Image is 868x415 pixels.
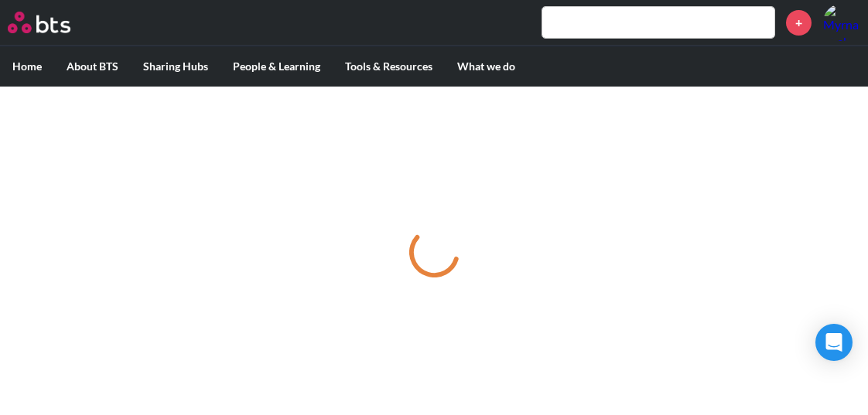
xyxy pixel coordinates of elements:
[54,46,131,87] label: About BTS
[823,4,860,41] a: Profile
[445,46,528,87] label: What we do
[823,4,860,41] img: Myrna Thabet
[220,46,333,87] label: People & Learning
[8,12,70,33] img: BTS Logo
[131,46,220,87] label: Sharing Hubs
[815,324,853,361] div: Open Intercom Messenger
[8,12,99,33] a: Go home
[786,10,812,36] a: +
[333,46,445,87] label: Tools & Resources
